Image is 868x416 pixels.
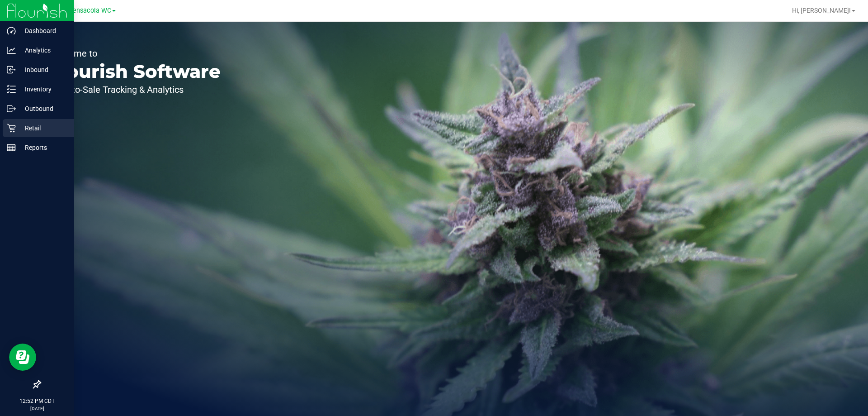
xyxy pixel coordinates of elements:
[16,45,70,56] p: Analytics
[7,124,16,133] inline-svg: Retail
[7,65,16,74] inline-svg: Inbound
[16,84,70,95] p: Inventory
[69,7,111,14] span: Pensacola WC
[7,26,16,35] inline-svg: Dashboard
[16,123,70,134] p: Retail
[7,104,16,113] inline-svg: Outbound
[4,405,70,412] p: [DATE]
[49,49,221,58] p: Welcome to
[16,25,70,36] p: Dashboard
[49,85,221,94] p: Seed-to-Sale Tracking & Analytics
[9,344,36,371] iframe: Resource center
[4,397,70,405] p: 12:52 PM CDT
[7,143,16,152] inline-svg: Reports
[792,7,851,14] span: Hi, [PERSON_NAME]!
[16,64,70,75] p: Inbound
[16,142,70,153] p: Reports
[7,46,16,55] inline-svg: Analytics
[49,62,221,81] p: Flourish Software
[16,103,70,114] p: Outbound
[7,85,16,94] inline-svg: Inventory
